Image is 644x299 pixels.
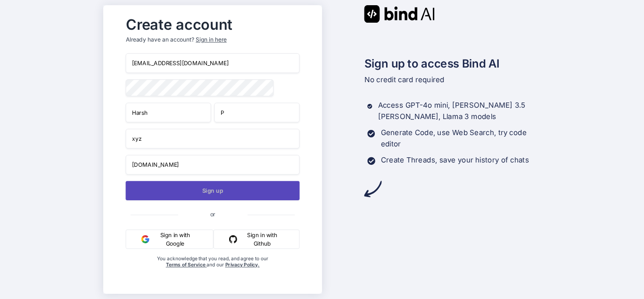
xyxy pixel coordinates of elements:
div: Sign in here [196,36,226,44]
button: Sign in with Google [125,230,213,249]
button: Sign up [125,181,299,200]
input: Your company name [125,129,299,149]
a: Privacy Policy. [225,262,259,268]
h2: Sign up to access Bind AI [364,55,541,72]
img: google [141,235,149,243]
input: Email [125,53,299,73]
p: No credit card required [364,74,541,85]
p: Create Threads, save your history of chats [381,154,529,166]
input: Company website [125,155,299,175]
a: Terms of Service [165,262,206,268]
p: Already have an account? [125,36,299,44]
img: github [229,235,237,243]
p: Generate Code, use Web Search, try code editor [380,127,541,150]
img: arrow [364,180,381,198]
input: First Name [125,103,211,122]
img: Bind AI logo [364,5,435,23]
p: Access GPT-4o mini, [PERSON_NAME] 3.5 [PERSON_NAME], Llama 3 models [378,100,541,123]
button: Sign in with Github [213,230,299,249]
div: You acknowledge that you read, and agree to our and our [155,255,271,287]
h2: Create account [125,18,299,31]
span: or [178,204,247,224]
input: Last Name [214,103,299,122]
